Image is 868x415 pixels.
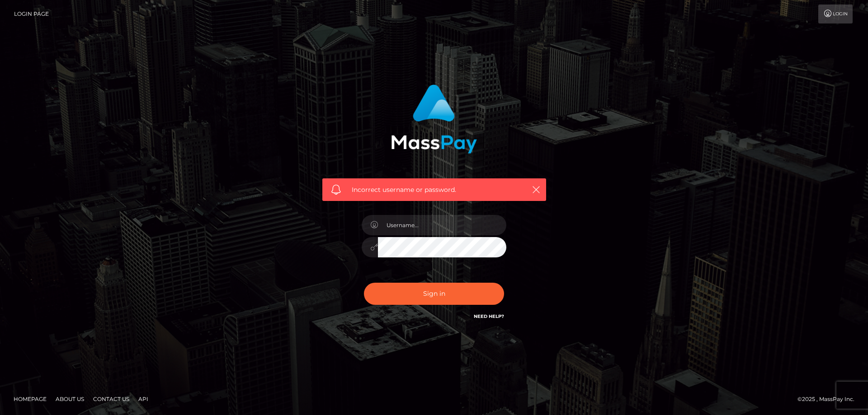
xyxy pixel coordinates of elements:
[135,392,152,406] a: API
[14,5,49,23] a: Login Page
[90,392,133,406] a: Contact Us
[352,185,517,195] span: Incorrect username or password.
[378,215,506,235] input: Username...
[52,392,88,406] a: About Us
[474,313,504,319] a: Need Help?
[364,283,504,305] button: Sign in
[797,394,861,404] div: © 2025 , MassPay Inc.
[10,392,50,406] a: Homepage
[818,5,853,23] a: Login
[391,84,477,154] img: MassPay Login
